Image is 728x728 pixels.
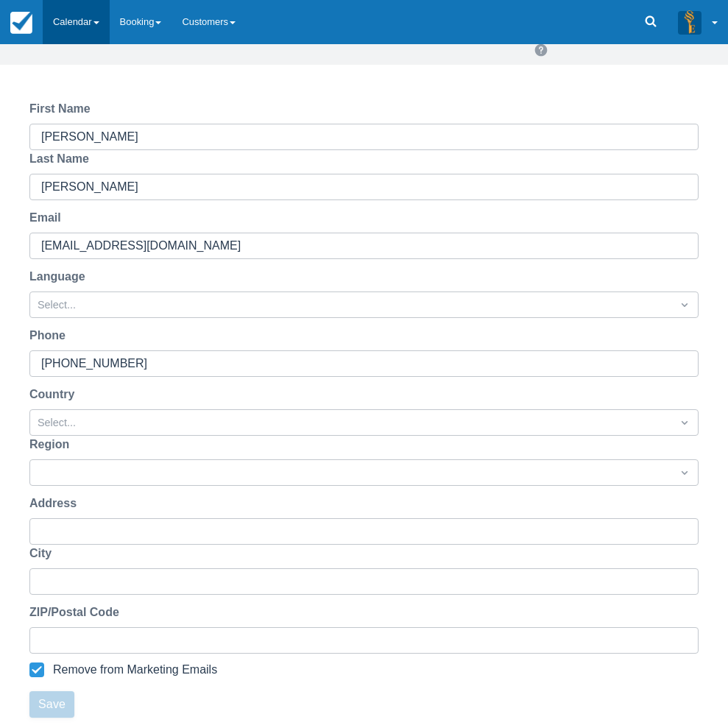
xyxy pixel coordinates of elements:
[29,604,125,621] label: ZIP/Postal Code
[678,10,702,34] img: A3
[29,268,91,286] label: Language
[29,545,57,562] label: City
[29,150,95,168] label: Last Name
[29,436,75,453] label: Region
[29,495,82,512] label: Address
[677,297,692,312] span: Dropdown icon
[677,415,692,430] span: Dropdown icon
[29,327,71,344] label: Phone
[10,12,32,34] img: checkfront-main-nav-mini-logo.png
[29,209,67,227] label: Email
[38,297,664,314] div: Select...
[677,465,692,480] span: Dropdown icon
[29,386,80,403] label: Country
[29,100,96,118] label: First Name
[53,662,217,677] div: Remove from Marketing Emails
